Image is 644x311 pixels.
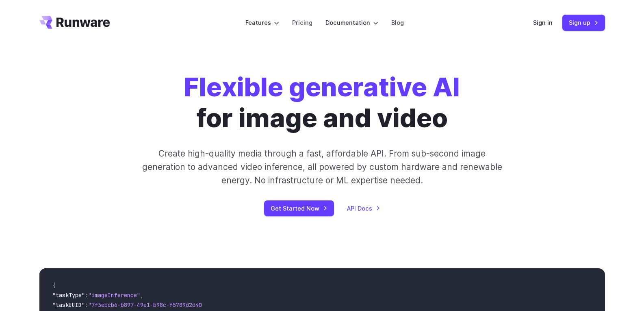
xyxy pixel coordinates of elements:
label: Documentation [325,18,378,27]
label: Features [245,18,279,27]
span: "taskType" [52,291,85,299]
h1: for image and video [184,72,460,134]
a: API Docs [347,204,380,213]
span: "7f3ebcb6-b897-49e1-b98c-f5789d2d40d7" [88,301,212,309]
span: "imageInference" [88,291,140,299]
span: : [85,301,88,309]
a: Pricing [292,18,312,27]
span: { [52,282,56,289]
p: Create high-quality media through a fast, affordable API. From sub-second image generation to adv... [141,147,503,187]
a: Sign up [562,15,605,30]
a: Sign in [533,18,553,27]
a: Go to / [39,16,110,29]
a: Blog [391,18,404,27]
span: "taskUUID" [52,301,85,309]
a: Get Started Now [264,200,334,216]
span: : [85,291,88,299]
strong: Flexible generative AI [184,71,460,102]
span: , [140,291,143,299]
